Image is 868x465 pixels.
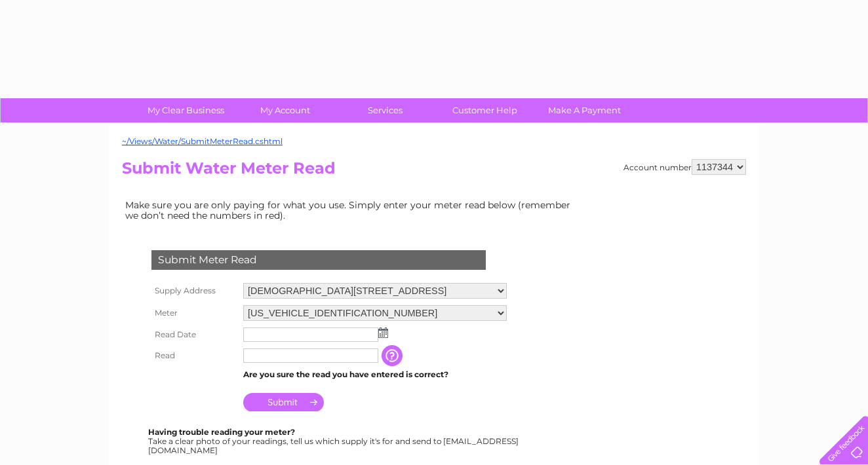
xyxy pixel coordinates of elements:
div: Submit Meter Read [151,250,486,270]
th: Supply Address [148,280,240,302]
img: ... [378,327,388,338]
a: Make A Payment [530,98,639,122]
th: Read [148,345,240,366]
a: My Clear Business [132,98,240,122]
td: Make sure you are only paying for what you use. Simply enter your meter read below (remember we d... [122,196,581,224]
th: Meter [148,302,240,324]
a: Services [331,98,439,122]
a: ~/Views/Water/SubmitMeterRead.cshtml [122,136,283,146]
a: Customer Help [431,98,539,122]
th: Read Date [148,324,240,345]
b: Having trouble reading your meter? [148,427,295,437]
input: Submit [243,393,324,411]
div: Account number [623,159,746,175]
div: Take a clear photo of your readings, tell us which supply it's for and send to [EMAIL_ADDRESS][DO... [148,428,521,455]
td: Are you sure the read you have entered is correct? [240,366,510,383]
a: My Account [231,98,340,122]
h2: Submit Water Meter Read [122,159,746,184]
input: Information [382,345,405,366]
